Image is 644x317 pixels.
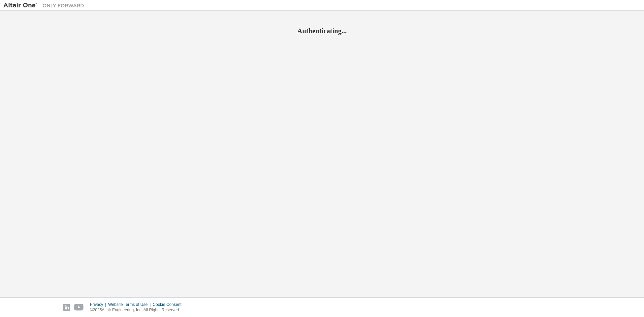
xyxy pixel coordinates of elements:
[90,302,108,307] div: Privacy
[3,2,88,9] img: Altair One
[63,304,70,311] img: linkedin.svg
[90,307,186,313] p: © 2025 Altair Engineering, Inc. All Rights Reserved.
[153,302,185,307] div: Cookie Consent
[108,302,153,307] div: Website Terms of Use
[74,304,84,311] img: youtube.svg
[3,27,641,35] h2: Authenticating...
